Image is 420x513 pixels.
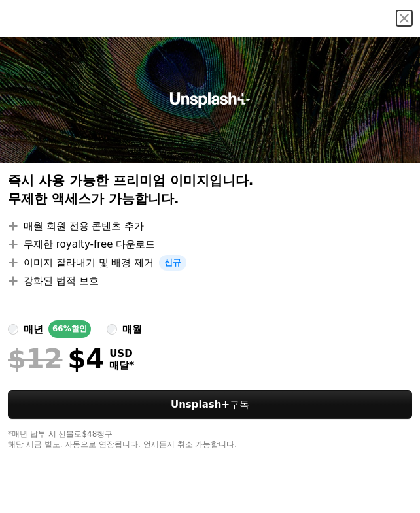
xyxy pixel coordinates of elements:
[109,348,134,359] span: USD
[8,324,18,335] input: 매년66%할인
[8,343,63,374] span: $12
[107,324,117,335] input: 매월
[122,322,142,337] div: 매월
[8,171,412,208] h2: 즉시 사용 가능한 프리미엄 이미지입니다. 무제한 액세스가 가능합니다.
[159,255,186,271] span: 신규
[8,390,412,419] button: Unsplash+구독
[8,237,412,252] li: 무제한 royalty-free 다운로드
[171,399,230,410] strong: Unsplash+
[48,320,91,338] div: 66% 할인
[8,429,412,450] div: *매년 납부 시 선불로 $48 청구 해당 세금 별도. 자동으로 연장됩니다. 언제든지 취소 가능합니다.
[8,255,412,271] li: 이미지 잘라내기 및 배경 제거
[8,218,412,234] li: 매월 회원 전용 콘텐츠 추가
[24,322,43,337] div: 매년
[8,343,104,374] div: $4
[8,273,412,289] li: 강화된 법적 보호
